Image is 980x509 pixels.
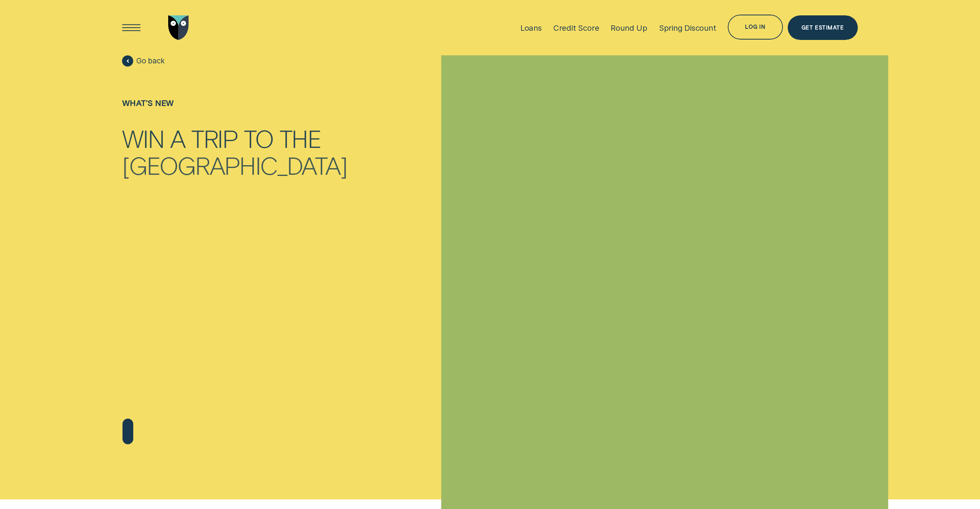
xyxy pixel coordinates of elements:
[788,15,858,40] a: Get Estimate
[122,98,347,108] div: What's new
[280,125,321,150] div: the
[611,23,647,33] div: Round Up
[122,124,347,174] h1: Win a trip to the Maldives
[728,15,783,40] button: Log in
[168,15,189,40] img: Wisr
[122,152,347,177] div: [GEOGRAPHIC_DATA]
[244,125,273,150] div: to
[553,23,599,33] div: Credit Score
[122,55,164,66] a: Go back
[136,56,165,66] span: Go back
[191,125,238,150] div: trip
[659,23,716,33] div: Spring Discount
[170,125,185,150] div: a
[119,15,144,40] button: Open Menu
[122,125,164,150] div: Win
[520,23,542,33] div: Loans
